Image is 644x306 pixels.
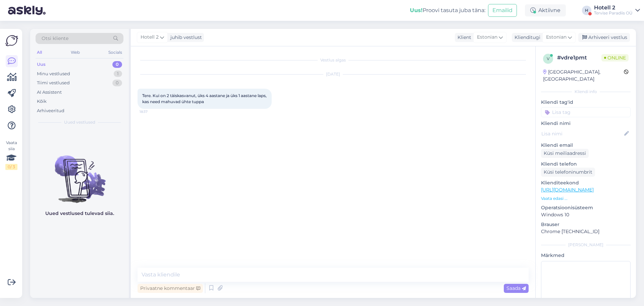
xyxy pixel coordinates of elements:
input: Lisa nimi [541,130,623,137]
p: Kliendi nimi [541,120,631,127]
div: All [36,48,43,57]
div: Aktiivne [525,4,566,16]
div: Küsi telefoninumbrit [541,168,595,177]
p: Kliendi email [541,142,631,149]
div: 0 [112,80,122,86]
a: Hotell 2Tervise Paradiis OÜ [594,5,640,16]
p: Kliendi telefon [541,161,631,168]
span: Hotell 2 [141,34,159,41]
img: Askly Logo [5,34,18,47]
div: [GEOGRAPHIC_DATA], [GEOGRAPHIC_DATA] [543,69,624,83]
span: Tere. Kui on 2 täiskasvanut, üks 4 aastane ja üks 1 aastane laps, kas need mahuvad ühte tuppa [142,93,268,104]
div: Hotell 2 [594,5,633,10]
div: Socials [107,48,123,57]
p: Chrome [TECHNICAL_ID] [541,228,631,235]
div: [PERSON_NAME] [541,242,631,248]
span: Otsi kliente [42,35,68,42]
div: Web [69,48,81,57]
b: Uus! [410,7,423,13]
div: Klienditugi [512,34,540,41]
div: Minu vestlused [37,71,70,77]
div: Küsi meiliaadressi [541,149,589,158]
p: Vaata edasi ... [541,195,631,202]
p: Windows 10 [541,211,631,218]
img: No chats [30,143,129,204]
div: H [582,6,591,15]
a: [URL][DOMAIN_NAME] [541,187,594,193]
button: Emailid [488,4,517,17]
span: v [547,56,549,61]
span: Uued vestlused [64,119,95,125]
span: Online [601,54,629,61]
div: Tiimi vestlused [37,80,70,86]
span: 18:37 [140,109,165,114]
div: Uus [37,61,46,68]
div: 0 / 3 [5,164,17,170]
p: Operatsioonisüsteem [541,204,631,211]
div: Arhiveeritud [37,107,64,114]
p: Märkmed [541,252,631,259]
div: Kõik [37,98,47,105]
div: Vestlus algas [138,57,529,63]
div: Klient [455,34,471,41]
div: Arhiveeri vestlus [578,33,630,42]
input: Lisa tag [541,107,631,117]
p: Brauser [541,221,631,228]
p: Klienditeekond [541,179,631,186]
span: Saada [506,285,526,291]
span: Estonian [477,34,497,41]
div: 0 [112,61,122,68]
div: juhib vestlust [168,34,202,41]
div: AI Assistent [37,89,62,96]
div: Tervise Paradiis OÜ [594,10,633,16]
div: Kliendi info [541,89,631,95]
div: 1 [114,71,122,77]
div: [DATE] [138,71,529,77]
span: Estonian [546,34,567,41]
div: # vdre1pmt [557,54,601,62]
p: Kliendi tag'id [541,99,631,106]
div: Proovi tasuta juba täna: [410,6,485,14]
p: Uued vestlused tulevad siia. [45,210,114,217]
div: Vaata siia [5,140,17,170]
div: Privaatne kommentaar [138,284,203,293]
